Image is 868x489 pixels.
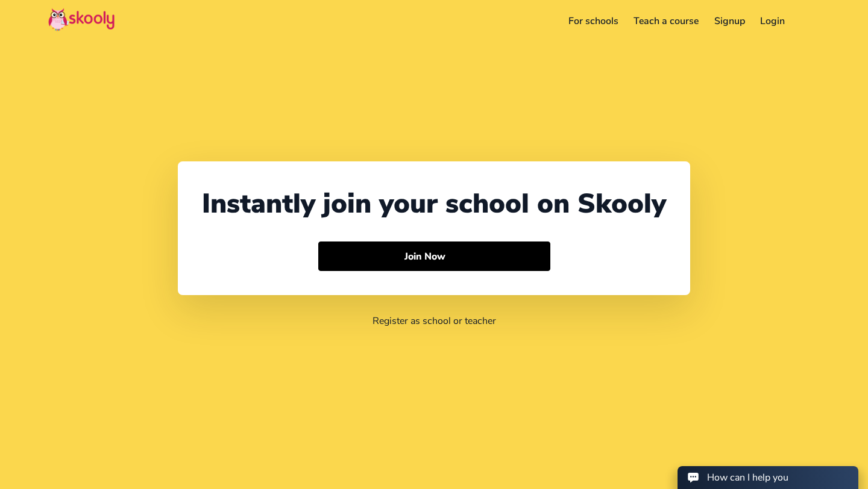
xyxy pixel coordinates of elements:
a: Register as school or teacher [373,314,496,328]
div: Instantly join your school on Skooly [202,185,666,222]
button: Join Nowarrow forward outline [318,241,550,272]
img: Skooly [48,8,115,31]
ion-icon: arrow forward outline [451,250,464,263]
button: menu outline [802,11,820,31]
a: For schools [561,11,626,31]
a: Login [753,11,793,31]
a: Teach a course [626,11,706,31]
a: Signup [706,11,753,31]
